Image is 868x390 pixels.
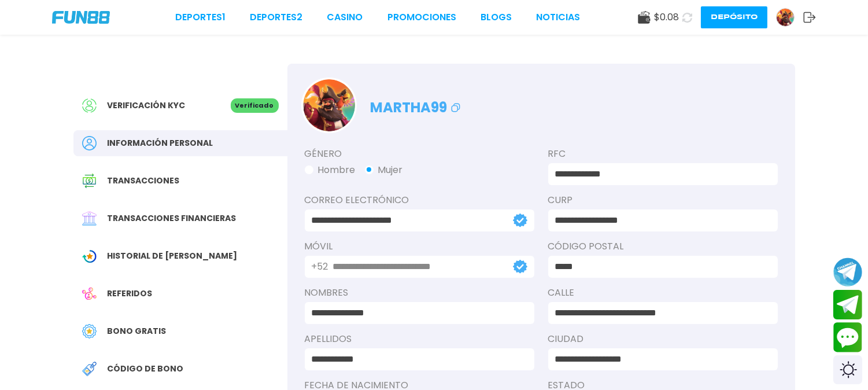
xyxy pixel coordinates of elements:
label: Código Postal [548,240,778,253]
p: Verificado [231,98,279,113]
label: Ciudad [548,332,778,346]
label: Género [305,147,534,161]
label: Correo electrónico [305,193,534,207]
span: $ 0.08 [654,10,679,24]
button: Mujer [365,163,403,177]
a: Verificación KYCVerificado [73,93,287,119]
img: Financial Transaction [82,211,97,226]
p: martha99 [371,91,463,118]
span: Bono Gratis [108,325,167,337]
button: Join telegram channel [833,257,862,287]
a: Deportes1 [175,10,226,24]
a: Financial TransactionTransacciones financieras [73,205,287,231]
img: Personal [82,136,97,150]
label: Móvil [305,240,534,253]
a: Redeem BonusCódigo de bono [73,356,287,382]
label: Calle [548,286,778,300]
a: Free BonusBono Gratis [73,318,287,344]
img: Wagering Transaction [82,249,97,263]
img: Referral [82,286,97,301]
span: Referidos [108,288,153,300]
button: Depósito [701,6,767,28]
label: CURP [548,193,778,207]
img: Company Logo [52,11,110,24]
div: Switch theme [833,355,862,384]
button: Hombre [305,163,356,177]
a: CASINO [327,10,363,24]
a: BLOGS [481,10,512,24]
p: +52 [312,260,328,274]
span: Información personal [108,137,213,149]
a: Wagering TransactionHistorial de [PERSON_NAME] [73,243,287,269]
span: Transacciones [108,175,180,187]
a: ReferralReferidos [73,281,287,307]
img: Avatar [777,9,794,26]
label: RFC [548,147,778,161]
a: Avatar [776,8,803,27]
a: Promociones [387,10,456,24]
label: APELLIDOS [305,332,534,346]
a: NOTICIAS [536,10,580,24]
button: Join telegram [833,290,862,320]
img: Free Bonus [82,324,97,339]
span: Historial de [PERSON_NAME] [108,250,238,262]
img: Transaction History [82,174,97,188]
a: PersonalInformación personal [73,130,287,156]
img: Redeem Bonus [82,362,97,376]
a: Transaction HistoryTransacciones [73,168,287,194]
span: Código de bono [108,363,184,375]
button: Contact customer service [833,322,862,352]
a: Deportes2 [250,10,302,24]
span: Verificación KYC [108,100,186,112]
img: Avatar [303,79,355,131]
span: Transacciones financieras [108,212,237,225]
label: NOMBRES [305,286,534,300]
